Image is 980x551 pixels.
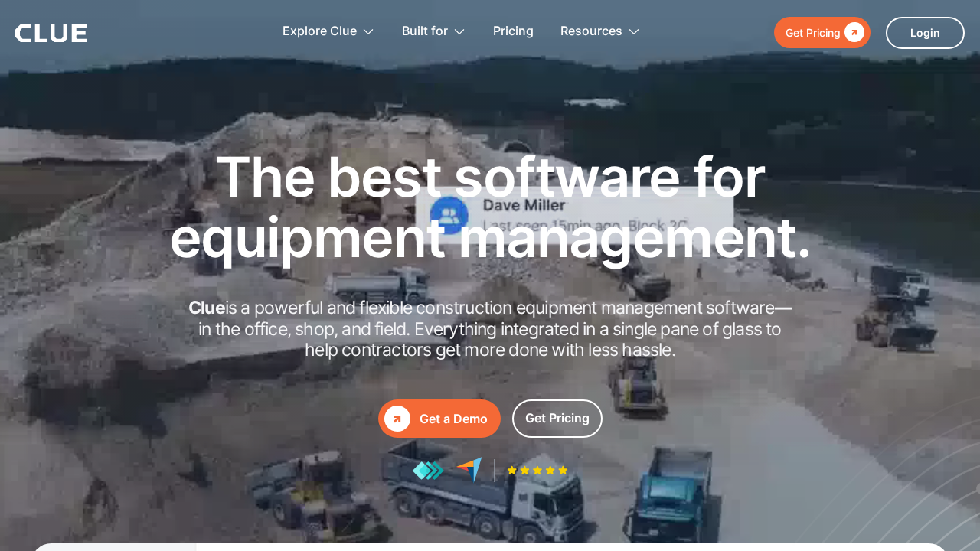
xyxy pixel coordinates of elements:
[402,8,448,56] div: Built for
[786,23,841,42] div: Get Pricing
[456,457,482,484] img: reviews at capterra
[184,298,796,361] h2: is a powerful and flexible construction equipment management software in the office, shop, and fi...
[384,406,410,432] div: 
[507,465,568,475] img: Five-star rating icon
[493,8,534,56] a: Pricing
[412,461,444,481] img: reviews at getapp
[402,8,466,56] div: Built for
[283,8,375,56] div: Explore Clue
[525,409,590,428] div: Get Pricing
[145,146,835,267] h1: The best software for equipment management.
[283,8,357,56] div: Explore Clue
[560,8,622,56] div: Resources
[378,399,501,438] a: Get a Demo
[512,399,603,438] a: Get Pricing
[841,23,864,42] div: 
[886,17,965,49] a: Login
[774,17,871,48] a: Get Pricing
[420,409,488,429] div: Get a Demo
[775,297,792,318] strong: —
[560,8,641,56] div: Resources
[188,297,225,318] strong: Clue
